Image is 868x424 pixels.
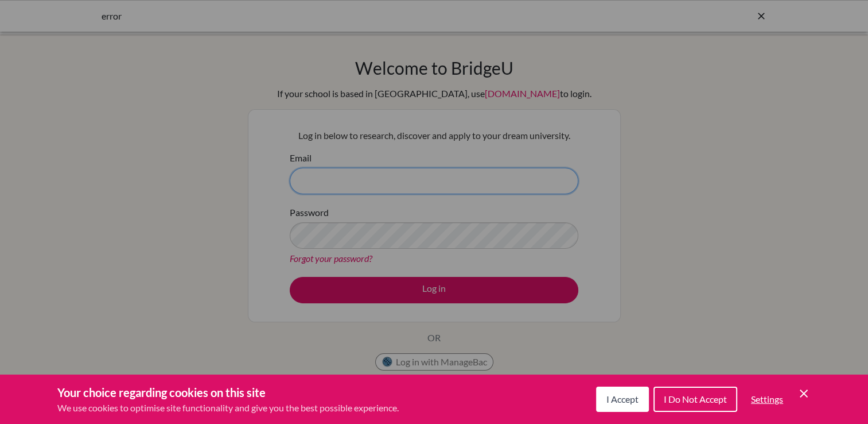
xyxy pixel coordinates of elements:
button: I Do Not Accept [653,387,737,412]
span: I Do Not Accept [664,394,727,404]
h3: Your choice regarding cookies on this site [57,384,399,401]
span: Settings [751,394,783,404]
button: Settings [742,388,792,411]
button: I Accept [596,387,649,412]
span: I Accept [606,394,639,404]
p: We use cookies to optimise site functionality and give you the best possible experience. [57,401,399,415]
button: Save and close [797,387,811,400]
